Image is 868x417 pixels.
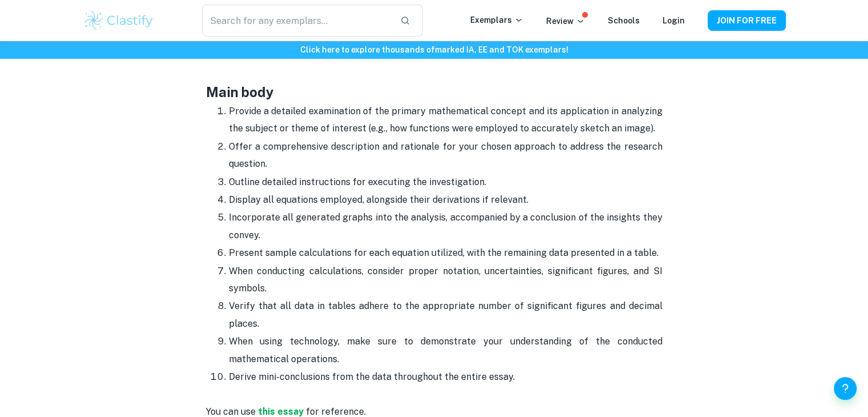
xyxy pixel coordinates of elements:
button: JOIN FOR FREE [708,10,786,31]
a: Login [663,16,685,25]
p: Incorporate all generated graphs into the analysis, accompanied by a conclusion of the insights t... [229,209,663,244]
p: Derive mini-conclusions from the data throughout the entire essay. [229,368,663,386]
a: this essay [258,406,306,417]
p: Verify that all data in tables adhere to the appropriate number of significant figures and decima... [229,298,663,332]
input: Search for any exemplars... [202,5,390,37]
p: Provide a detailed examination of the primary mathematical concept and its application in analyzi... [229,103,663,138]
a: Schools [608,16,640,25]
p: Review [546,15,585,27]
p: Offer a comprehensive description and rationale for your chosen approach to address the research ... [229,138,663,173]
p: Present sample calculations for each equation utilized, with the remaining data presented in a ta... [229,244,663,262]
p: When using technology, make sure to demonstrate your understanding of the conducted mathematical ... [229,333,663,368]
button: Help and Feedback [834,377,857,400]
p: Display all equations employed, alongside their derivations if relevant. [229,191,663,209]
p: When conducting calculations, consider proper notation, uncertainties, significant figures, and S... [229,263,663,298]
p: Outline detailed instructions for executing the investigation. [229,174,663,191]
strong: Main body [206,84,274,100]
h6: Click here to explore thousands of marked IA, EE and TOK exemplars ! [2,43,866,56]
strong: this essay [258,406,304,417]
img: Clastify logo [83,9,155,32]
p: Exemplars [470,14,523,26]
